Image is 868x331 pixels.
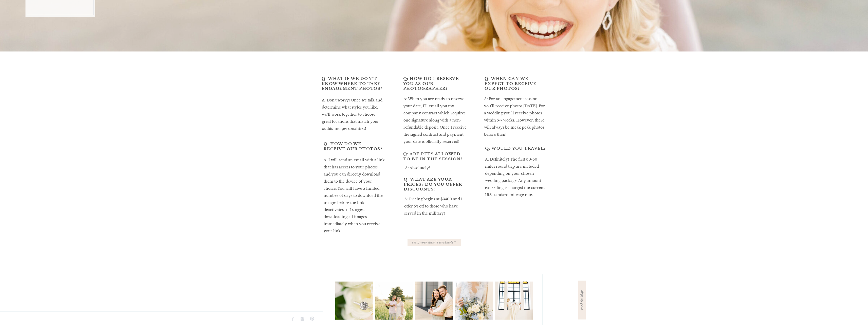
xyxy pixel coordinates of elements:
[405,164,466,174] p: A: Absolutely!
[404,177,467,186] h3: Q: What are your prices? Do you offer discounts?
[485,156,547,206] p: A: Definitely! The first 30-60 miles round trip are included depending on your chosen wedding pac...
[484,95,547,141] p: A: For an engagement session you’ll receive photos [DATE]. For a wedding you’ll receive photos wi...
[324,141,384,150] h3: Q: How do we receive our photos?
[485,76,547,85] h3: Q: When can we expect to receive our photos?
[322,97,383,130] p: A: Don't worry! Once we talk and determine what styles you like, we’ll work together to choose gr...
[403,95,467,149] p: A: When you are ready to reserve your date, I’ll email you my company contract which requires one...
[411,240,458,245] a: see if your date is avaliable!!
[404,196,466,205] p: A: Pricing begins at $3400 and I offer 5% off to those who have served in the military!
[403,76,467,92] h3: Q: How do I reserve you as our photographer?
[403,151,466,161] h3: Q: Are pets allowed to be in the session?
[485,146,547,155] h3: Q: Would you travel?
[324,156,385,226] p: A: I will send an email with a link that has access to your photos and you can directly download ...
[580,283,584,317] a: read the blog
[322,76,384,93] h3: Q: what if we don’t know where to take engagement photos?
